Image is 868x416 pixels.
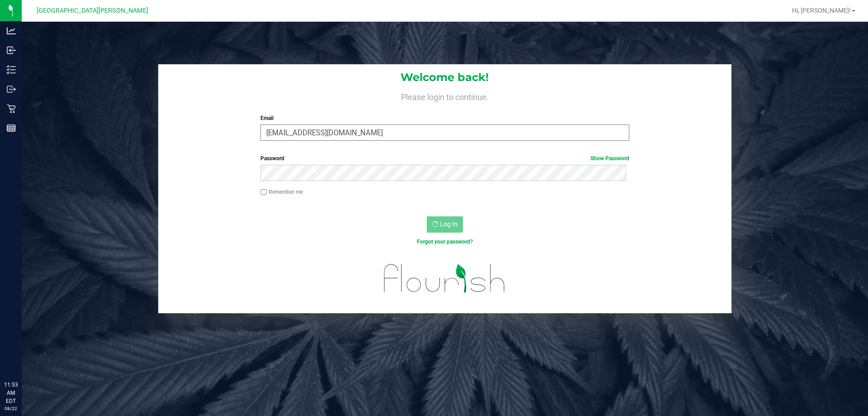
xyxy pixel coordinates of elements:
[7,46,16,55] inline-svg: Inbound
[7,26,16,35] inline-svg: Analytics
[37,7,148,14] span: [GEOGRAPHIC_DATA][PERSON_NAME]
[260,188,303,196] label: Remember me
[158,72,731,83] h1: Welcome back!
[260,155,284,162] span: Password
[7,104,16,113] inline-svg: Retail
[260,114,629,122] label: Email
[440,220,458,228] span: Log In
[158,91,731,101] h4: Please login to continue.
[427,216,463,233] button: Log In
[260,189,267,196] input: Remember me
[7,85,16,94] inline-svg: Outbound
[792,7,851,14] span: Hi, [PERSON_NAME]!
[4,405,18,412] p: 08/22
[417,239,473,245] a: Forgot your password?
[373,255,516,301] img: flourish_logo.svg
[4,381,18,405] p: 11:53 AM EDT
[590,155,629,162] a: Show Password
[7,65,16,74] inline-svg: Inventory
[7,124,16,133] inline-svg: Reports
